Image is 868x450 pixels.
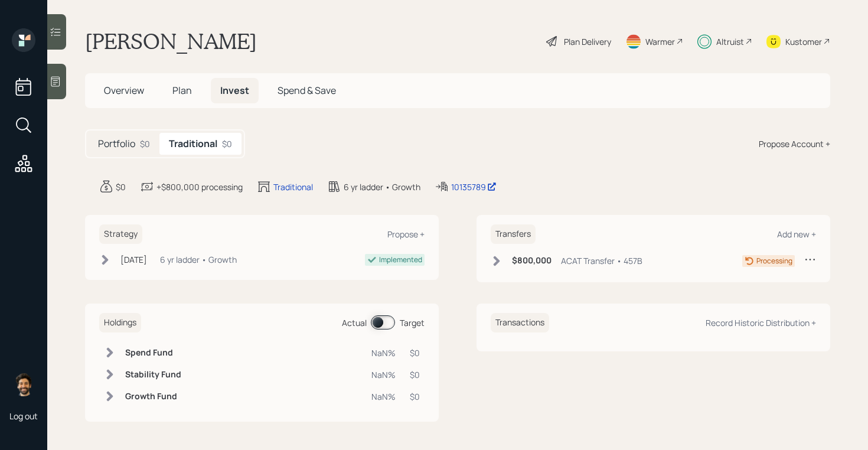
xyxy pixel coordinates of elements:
[104,84,144,97] span: Overview
[716,35,744,48] div: Altruist
[706,317,816,328] div: Record Historic Distribution +
[379,255,422,265] div: Implemented
[491,224,536,244] h6: Transfers
[172,84,192,97] span: Plan
[220,84,249,97] span: Invest
[156,181,243,193] div: +$800,000 processing
[785,35,822,48] div: Kustomer
[99,224,142,244] h6: Strategy
[387,229,425,240] div: Propose +
[410,390,420,403] div: $0
[120,253,147,266] div: [DATE]
[371,347,396,359] div: NaN%
[491,313,549,332] h6: Transactions
[410,347,420,359] div: $0
[278,84,336,97] span: Spend & Save
[645,35,675,48] div: Warmer
[116,181,126,193] div: $0
[12,373,35,396] img: eric-schwartz-headshot.png
[777,229,816,240] div: Add new +
[371,369,396,381] div: NaN%
[756,256,792,266] div: Processing
[125,392,181,402] h6: Growth Fund
[160,253,237,266] div: 6 yr ladder • Growth
[410,369,420,381] div: $0
[371,390,396,403] div: NaN%
[400,317,425,329] div: Target
[98,138,135,149] h5: Portfolio
[564,35,611,48] div: Plan Delivery
[561,255,642,267] div: ACAT Transfer • 457B
[125,370,181,380] h6: Stability Fund
[451,181,497,193] div: 10135789
[99,313,141,332] h6: Holdings
[140,138,150,150] div: $0
[512,256,552,266] h6: $800,000
[125,348,181,358] h6: Spend Fund
[273,181,313,193] div: Traditional
[222,138,232,150] div: $0
[9,410,38,422] div: Log out
[169,138,217,149] h5: Traditional
[342,317,367,329] div: Actual
[85,28,257,54] h1: [PERSON_NAME]
[344,181,420,193] div: 6 yr ladder • Growth
[759,138,830,150] div: Propose Account +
